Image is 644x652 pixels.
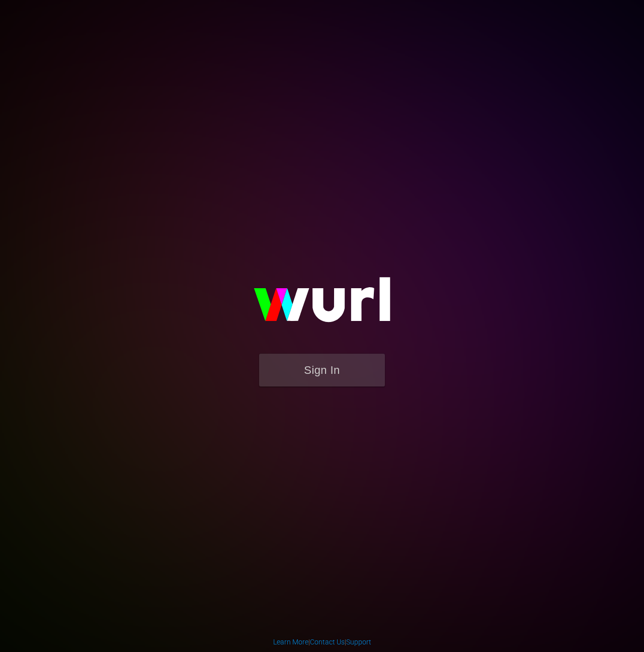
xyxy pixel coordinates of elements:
[310,638,345,646] a: Contact Us
[346,638,371,646] a: Support
[273,638,308,646] a: Learn More
[259,354,385,386] button: Sign In
[273,637,371,647] div: | |
[221,255,423,353] img: wurl-logo-on-black-223613ac3d8ba8fe6dc639794a292ebdb59501304c7dfd60c99c58986ef67473.svg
